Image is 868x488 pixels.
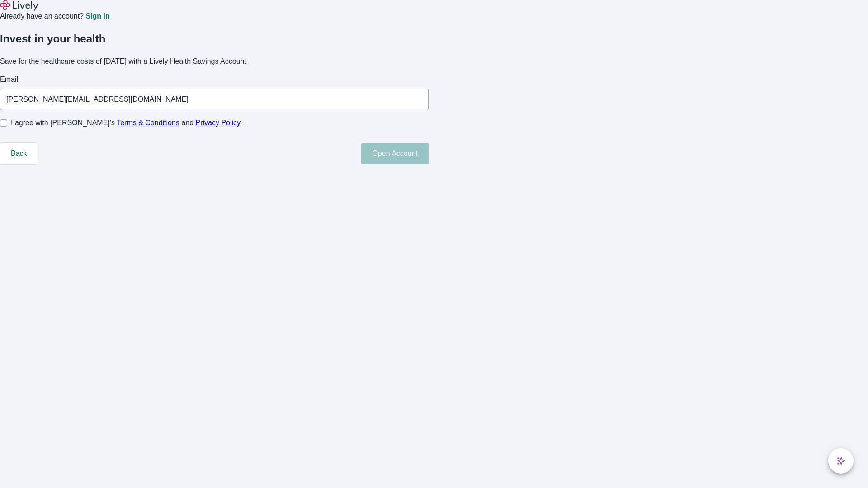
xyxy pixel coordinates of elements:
[836,456,845,465] svg: Lively AI Assistant
[11,117,241,128] span: I agree with [PERSON_NAME]’s and
[828,448,854,474] button: chat
[85,13,109,20] a: Sign in
[117,119,179,127] a: Terms & Conditions
[196,119,241,127] a: Privacy Policy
